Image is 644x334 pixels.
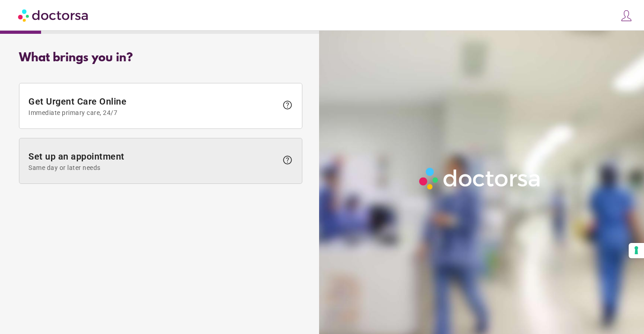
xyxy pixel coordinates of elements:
img: Logo-Doctorsa-trans-White-partial-flat.png [416,164,544,193]
span: Same day or later needs [28,164,278,171]
span: Get Urgent Care Online [28,96,278,116]
span: Immediate primary care, 24/7 [28,109,278,116]
span: help [282,155,293,165]
span: Set up an appointment [28,151,278,171]
div: What brings you in? [19,51,302,65]
button: Your consent preferences for tracking technologies [629,243,644,258]
span: help [282,100,293,110]
img: Doctorsa.com [18,5,89,25]
img: icons8-customer-100.png [620,9,633,22]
